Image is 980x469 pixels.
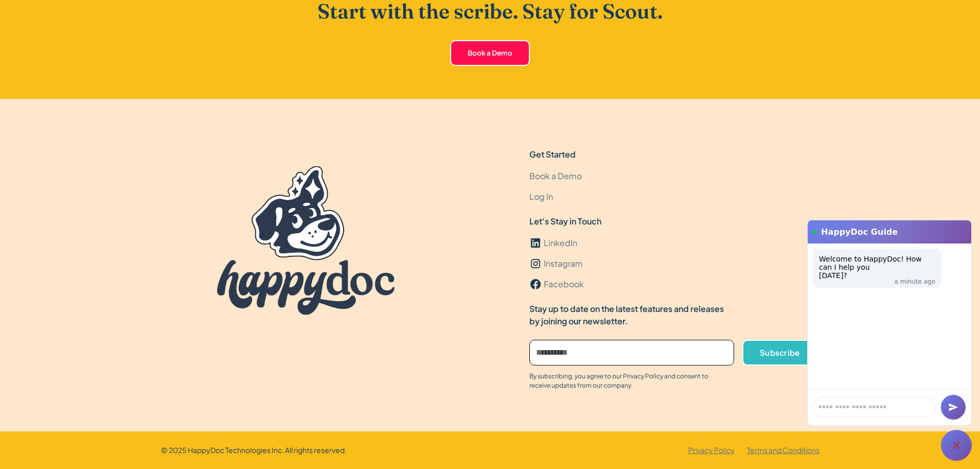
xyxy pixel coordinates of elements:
a: Instagram [529,253,583,274]
a: Subscribe [742,340,817,366]
div: By subscribing, you agree to our Privacy Policy and consent to receive updates from our company. [529,372,725,390]
img: HappyDoc Logo. [217,166,395,315]
a: Log In [529,186,553,207]
div: Stay up to date on the latest features and releases by joining our newsletter. [529,303,733,327]
a: Book a Demo [529,166,582,186]
a: Facebook [529,274,584,294]
div: Let's Stay in Touch [529,215,601,228]
a: Book a Demo [450,40,530,66]
a: Terms and Conditions [747,445,819,456]
div: © 2025 HappyDoc Technologies Inc. All rights reserved. [161,445,347,456]
div: Instagram [544,257,583,270]
form: Email Form [529,340,817,366]
div: Facebook [544,278,584,290]
a: Privacy Policy [688,445,735,456]
div: Get Started [529,148,576,161]
div: LinkedIn [544,237,577,249]
a: LinkedIn [529,233,578,253]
